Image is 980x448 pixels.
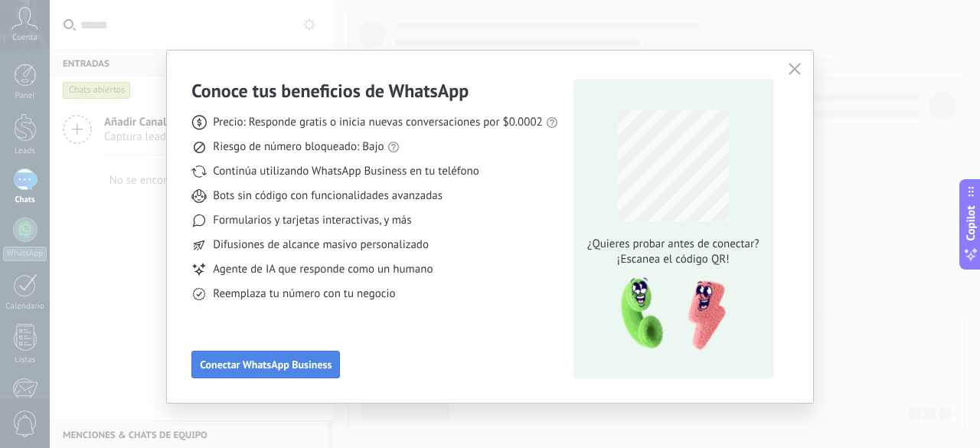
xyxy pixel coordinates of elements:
[191,79,469,103] h3: Conoce tus beneficios de WhatsApp
[191,351,340,378] button: Conectar WhatsApp Business
[213,139,384,155] span: Riesgo de número bloqueado: Bajo
[213,237,429,253] span: Difusiones de alcance masivo personalizado
[213,164,479,179] span: Continúa utilizando WhatsApp Business en tu teléfono
[583,252,763,267] span: ¡Escanea el código QR!
[608,273,729,355] img: qr-pic-1x.png
[583,237,763,252] span: ¿Quieres probar antes de conectar?
[213,286,395,302] span: Reemplaza tu número con tu negocio
[213,262,433,277] span: Agente de IA que responde como un humano
[213,115,543,130] span: Precio: Responde gratis o inicia nuevas conversaciones por $0.0002
[213,213,411,228] span: Formularios y tarjetas interactivas, y más
[200,359,332,370] span: Conectar WhatsApp Business
[213,188,443,204] span: Bots sin código con funcionalidades avanzadas
[963,205,978,240] span: Copilot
